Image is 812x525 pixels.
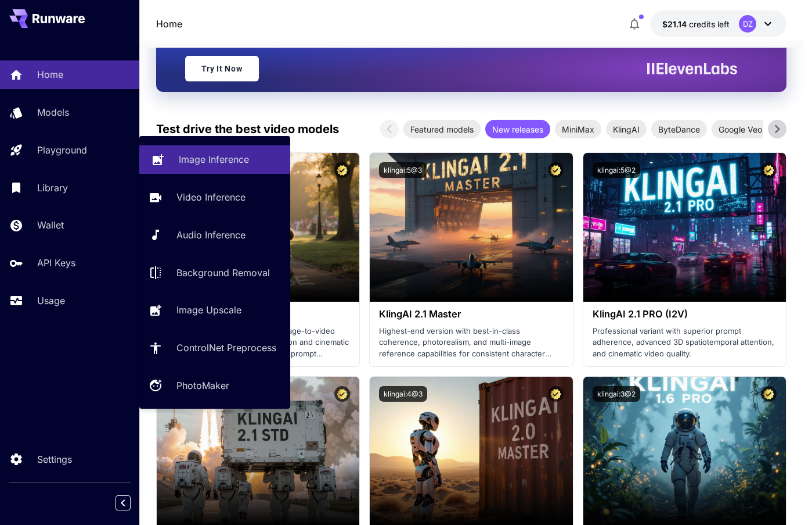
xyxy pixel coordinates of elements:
[37,181,68,195] p: Library
[662,19,689,29] span: $21.14
[139,334,290,362] a: ControlNet Preprocess
[548,162,564,178] button: Certified Model – Vetted for best performance and includes a commercial license.
[651,123,707,135] span: ByteDance
[606,123,647,135] span: KlingAI
[139,221,290,249] a: Audio Inference
[334,386,350,402] button: Certified Model – Vetted for best performance and includes a commercial license.
[593,162,640,178] button: klingai:5@2
[176,266,270,280] p: Background Removal
[370,153,573,302] img: alt
[139,296,290,324] a: Image Upscale
[176,190,246,204] p: Video Inference
[116,495,131,510] button: Collapse sidebar
[176,378,229,392] p: PhotoMaker
[176,303,241,317] p: Image Upscale
[139,258,290,287] a: Background Removal
[139,372,290,400] a: PhotoMaker
[379,309,564,320] h3: KlingAI 2.1 Master
[185,56,259,81] a: Try It Now
[156,17,182,31] p: Home
[761,162,777,178] button: Certified Model – Vetted for best performance and includes a commercial license.
[379,326,564,360] p: Highest-end version with best-in-class coherence, photorealism, and multi-image reference capabil...
[379,386,427,402] button: klingai:4@3
[485,123,550,135] span: New releases
[593,386,640,402] button: klingai:3@2
[124,492,139,513] div: Collapse sidebar
[334,162,350,178] button: Certified Model – Vetted for best performance and includes a commercial license.
[176,341,276,355] p: ControlNet Preprocess
[156,120,339,138] p: Test drive the best video models
[139,183,290,212] a: Video Inference
[593,326,777,360] p: Professional variant with superior prompt adherence, advanced 3D spatiotemporal attention, and ci...
[37,218,64,232] p: Wallet
[379,162,427,178] button: klingai:5@3
[37,143,87,157] p: Playground
[403,123,481,135] span: Featured models
[739,15,756,33] div: DZ
[555,123,601,135] span: MiniMax
[662,18,730,30] div: $21.1386
[37,452,72,466] p: Settings
[37,294,65,308] p: Usage
[593,309,777,320] h3: KlingAI 2.1 PRO (I2V)
[712,123,769,135] span: Google Veo
[156,17,182,31] nav: breadcrumb
[37,256,75,270] p: API Keys
[139,145,290,174] a: Image Inference
[37,105,69,119] p: Models
[583,153,786,302] img: alt
[689,19,730,29] span: credits left
[37,67,63,81] p: Home
[761,386,777,402] button: Certified Model – Vetted for best performance and includes a commercial license.
[179,152,249,166] p: Image Inference
[651,10,786,37] button: $21.1386
[176,228,246,242] p: Audio Inference
[548,386,564,402] button: Certified Model – Vetted for best performance and includes a commercial license.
